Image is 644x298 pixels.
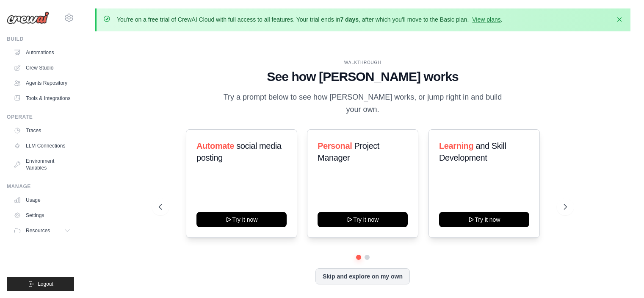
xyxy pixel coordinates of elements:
[196,212,287,227] button: Try it now
[159,69,567,84] h1: See how [PERSON_NAME] works
[7,36,74,42] div: Build
[315,268,410,284] button: Skip and explore on my own
[10,92,74,105] a: Tools & Integrations
[439,141,506,162] span: and Skill Development
[10,209,74,222] a: Settings
[439,141,473,150] span: Learning
[38,281,53,287] span: Logout
[159,59,567,66] div: WALKTHROUGH
[472,16,500,23] a: View plans
[10,124,74,137] a: Traces
[196,141,234,150] span: Automate
[10,224,74,237] button: Resources
[10,193,74,207] a: Usage
[10,76,74,90] a: Agents Repository
[7,183,74,190] div: Manage
[439,212,529,227] button: Try it now
[10,154,74,175] a: Environment Variables
[10,46,74,59] a: Automations
[10,139,74,153] a: LLM Connections
[10,61,74,75] a: Crew Studio
[7,114,74,120] div: Operate
[318,141,352,150] span: Personal
[340,16,359,23] strong: 7 days
[7,11,49,24] img: Logo
[117,15,503,24] p: You're on a free trial of CrewAI Cloud with full access to all features. Your trial ends in , aft...
[7,277,74,291] button: Logout
[318,212,408,227] button: Try it now
[221,91,505,116] p: Try a prompt below to see how [PERSON_NAME] works, or jump right in and build your own.
[196,141,282,162] span: social media posting
[26,227,50,234] span: Resources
